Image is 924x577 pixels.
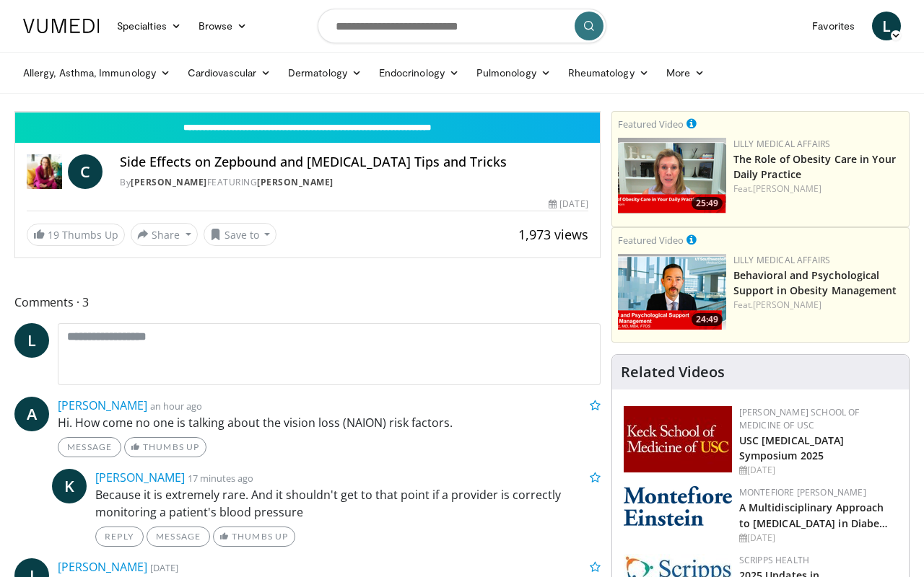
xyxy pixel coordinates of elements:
a: [PERSON_NAME] [257,176,334,188]
a: [PERSON_NAME] [753,182,821,195]
a: C [68,154,103,189]
a: [PERSON_NAME] School of Medicine of USC [739,406,860,431]
img: VuMedi Logo [23,19,100,33]
a: Browse [190,12,256,40]
a: Dermatology [279,58,370,87]
a: [PERSON_NAME] [131,176,207,188]
span: Comments 3 [14,293,601,312]
a: Behavioral and Psychological Support in Obesity Management [733,268,897,297]
a: Cardiovascular [179,58,279,87]
a: A [14,397,49,431]
small: Featured Video [618,118,684,131]
small: Featured Video [618,234,684,247]
a: Pulmonology [468,58,559,87]
a: Favorites [803,12,863,40]
div: Feat. [733,299,903,312]
div: [DATE] [739,464,897,477]
small: an hour ago [150,400,202,413]
a: The Role of Obesity Care in Your Daily Practice [733,152,896,181]
a: [PERSON_NAME] [58,397,147,413]
a: Endocrinology [370,58,468,87]
input: Search topics, interventions [318,9,606,43]
div: [DATE] [739,532,897,545]
a: L [14,323,49,358]
span: 1,973 views [518,226,588,243]
a: Message [58,437,121,457]
span: 24:49 [692,313,723,326]
img: b0142b4c-93a1-4b58-8f91-5265c282693c.png.150x105_q85_autocrop_double_scale_upscale_version-0.2.png [624,486,732,526]
a: L [872,12,901,40]
a: Lilly Medical Affairs [733,138,831,150]
button: Save to [204,223,277,246]
a: Specialties [108,12,190,40]
p: Hi. How come no one is talking about the vision loss (NAION) risk factors. [58,414,601,431]
small: 17 minutes ago [188,472,253,485]
a: [PERSON_NAME] [58,559,147,575]
div: By FEATURING [120,176,588,189]
div: [DATE] [549,198,588,211]
a: Lilly Medical Affairs [733,254,831,266]
img: ba3304f6-7838-4e41-9c0f-2e31ebde6754.png.150x105_q85_crop-smart_upscale.png [618,254,726,330]
a: 25:49 [618,138,726,213]
span: 19 [48,228,59,242]
h4: Side Effects on Zepbound and [MEDICAL_DATA] Tips and Tricks [120,154,588,170]
a: [PERSON_NAME] [753,299,821,311]
a: Message [147,527,210,547]
a: A Multidisciplinary Approach to [MEDICAL_DATA] in Diabe… [739,501,889,529]
a: Reply [95,527,144,547]
div: Feat. [733,182,903,195]
img: e1208b6b-349f-4914-9dd7-f97803bdbf1d.png.150x105_q85_crop-smart_upscale.png [618,138,726,213]
a: Montefiore [PERSON_NAME] [739,486,866,498]
a: K [52,469,87,503]
video-js: Video Player [15,112,600,113]
a: Allergy, Asthma, Immunology [14,58,179,87]
p: Because it is extremely rare. And it shouldn't get to that point if a provider is correctly monit... [95,486,601,521]
button: Share [131,223,198,246]
img: Dr. Carolynn Francavilla [27,154,62,189]
small: [DATE] [150,561,178,574]
span: 25:49 [692,197,723,210]
a: USC [MEDICAL_DATA] Symposium 2025 [739,433,845,462]
a: 19 Thumbs Up [27,224,125,246]
a: 24:49 [618,254,726,330]
h4: Related Videos [621,364,725,381]
img: 7b941f1f-d101-407a-8bfa-07bd47db01ba.png.150x105_q85_autocrop_double_scale_upscale_version-0.2.jpg [624,406,732,472]
a: Thumbs Up [124,437,206,457]
a: Scripps Health [739,554,809,566]
a: [PERSON_NAME] [95,470,185,485]
a: Rheumatology [559,58,658,87]
a: Thumbs Up [213,527,295,547]
a: More [658,58,713,87]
